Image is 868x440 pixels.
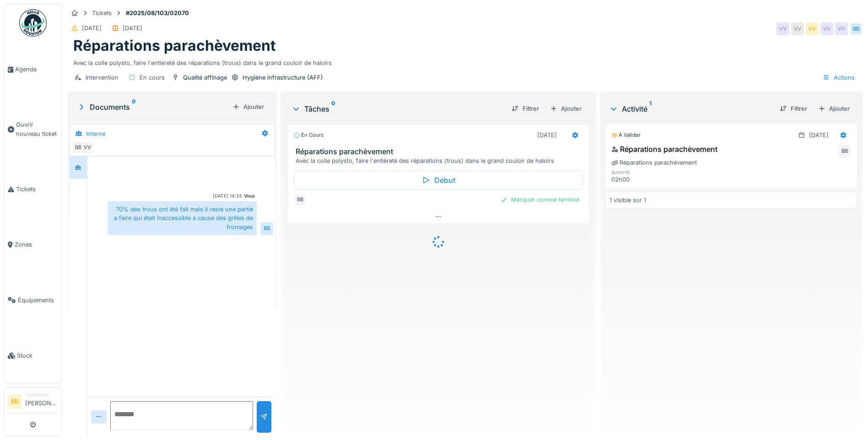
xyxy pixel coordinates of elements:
div: Actions [819,71,859,84]
div: 70% des trous ont été fait mais il reste une partie a faire qui était inaccessible a cause des gr... [108,201,257,235]
div: [DATE] [123,24,142,32]
div: VV [835,22,848,35]
span: Zones [15,240,58,249]
div: VV [81,141,94,154]
div: Avec la colle polysto, faire l'entièreté des réparations (trous) dans le grand couloir de haloirs [296,156,585,165]
a: Ouvrir nouveau ticket [4,97,62,161]
div: Avec la colle polysto, faire l'entièreté des réparations (trous) dans le grand couloir de haloirs [73,55,857,67]
div: [DATE] 14:24 [213,193,242,199]
div: Tickets [92,9,112,17]
div: Filtrer [776,102,811,115]
div: Tâches [291,103,504,114]
div: [DATE] [537,131,557,140]
a: Zones [4,217,62,272]
div: BB [838,145,851,158]
div: BB [294,193,307,206]
div: Début [294,171,583,190]
span: Tickets [16,185,58,193]
h3: Réparations parachèvement [296,147,585,156]
div: 1 visible sur 1 [609,196,646,204]
div: Ajouter [546,102,585,115]
h1: Réparations parachèvement [73,37,276,54]
span: Agenda [15,65,58,74]
div: Intervention [86,73,119,82]
div: Ajouter [229,101,268,113]
div: Technicien [25,392,58,398]
a: Stock [4,328,62,383]
div: [DATE] [82,24,102,32]
div: Ajouter [814,102,853,115]
sup: 1 [649,103,652,114]
div: Interne [86,129,105,138]
img: Badge_color-CXgf-gQk.svg [19,9,47,37]
span: Équipements [18,296,58,305]
a: Équipements [4,273,62,328]
span: Ouvrir nouveau ticket [16,120,58,138]
div: En cours [140,73,165,82]
a: Tickets [4,161,62,217]
div: Vous [244,193,255,199]
div: 02h00 [611,175,689,184]
sup: 0 [132,102,136,113]
div: Activité [609,103,772,114]
div: [DATE] [809,131,829,140]
div: VV [806,22,819,35]
li: [PERSON_NAME] [25,392,58,411]
div: À valider [611,131,641,139]
div: VV [820,22,833,35]
div: BB [260,222,273,235]
div: Hygiène infrastructure (AFF) [243,73,323,82]
div: Qualité affinage [183,73,227,82]
div: BB [72,141,85,154]
div: Réparations parachèvement [611,158,697,167]
a: Agenda [4,42,62,97]
div: VV [776,22,789,35]
div: En cours [294,131,323,139]
div: VV [791,22,804,35]
strong: #2025/08/103/02070 [122,9,193,17]
div: Filtrer [508,102,543,115]
div: Documents [77,102,229,113]
div: Réparations parachèvement [611,144,717,155]
div: BB [850,22,863,35]
li: BB [8,395,22,408]
h6: quantité [611,169,689,175]
span: Stock [17,351,58,360]
sup: 0 [331,103,335,114]
a: BB Technicien[PERSON_NAME] [8,392,58,413]
div: Marquer comme terminé [496,193,583,206]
